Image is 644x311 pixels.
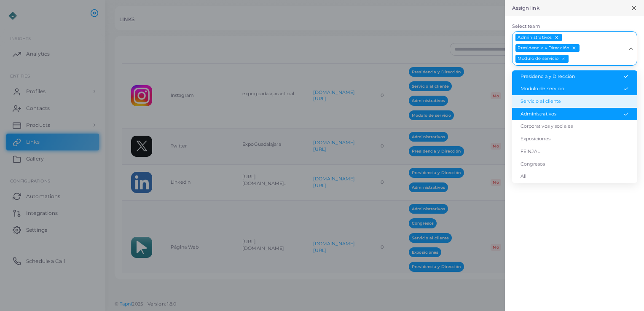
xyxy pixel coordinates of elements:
[515,55,569,63] span: Modulo de servicio
[510,70,619,89] legend: Automatically add links for newly created profiles
[512,70,637,83] li: Presidencia y Dirección
[512,83,637,95] li: Modulo de servicio
[512,95,637,108] li: Servicio al cliente
[512,108,637,121] li: Administrativos
[512,158,637,171] li: Congresos
[515,44,580,52] span: Presidencia y Dirección
[515,34,562,41] span: Administrativos
[512,5,539,11] h5: Assign link
[512,23,637,30] label: Select team
[569,54,625,64] input: Search for option
[553,35,559,40] button: Deselect Administrativos
[512,31,637,66] div: Search for option
[512,170,637,183] li: All
[512,120,637,133] li: Corporativos y sociales
[560,56,566,62] button: Deselect Modulo de servicio
[512,145,637,158] li: FEINJAL
[571,45,577,51] button: Deselect Presidencia y Dirección
[512,133,637,145] li: Exposiciones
